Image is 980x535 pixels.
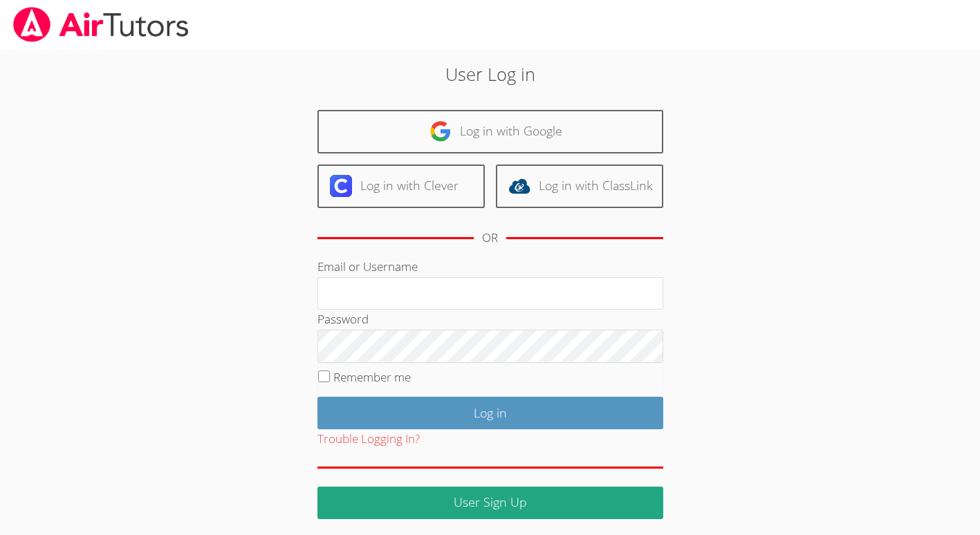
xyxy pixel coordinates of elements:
[333,369,411,385] label: Remember me
[317,165,485,208] a: Log in with Clever
[317,429,420,449] button: Trouble Logging In?
[317,487,663,519] a: User Sign Up
[12,7,190,42] img: airtutors_banner-c4298cdbf04f3fff15de1276eac7730deb9818008684d7c2e4769d2f7ddbe033.png
[317,311,369,327] label: Password
[482,228,498,248] div: OR
[496,165,663,208] a: Log in with ClassLink
[317,259,418,274] label: Email or Username
[225,61,755,87] h2: User Log in
[508,175,530,197] img: classlink-logo-d6bb404cc1216ec64c9a2012d9dc4662098be43eaf13dc465df04b49fa7ab582.svg
[330,175,352,197] img: clever-logo-6eab21bc6e7a338710f1a6ff85c0baf02591cd810cc4098c63d3a4b26e2feb20.svg
[317,110,663,153] a: Log in with Google
[317,397,663,429] input: Log in
[429,120,452,142] img: google-logo-50288ca7cdecda66e5e0955fdab243c47b7ad437acaf1139b6f446037453330a.svg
